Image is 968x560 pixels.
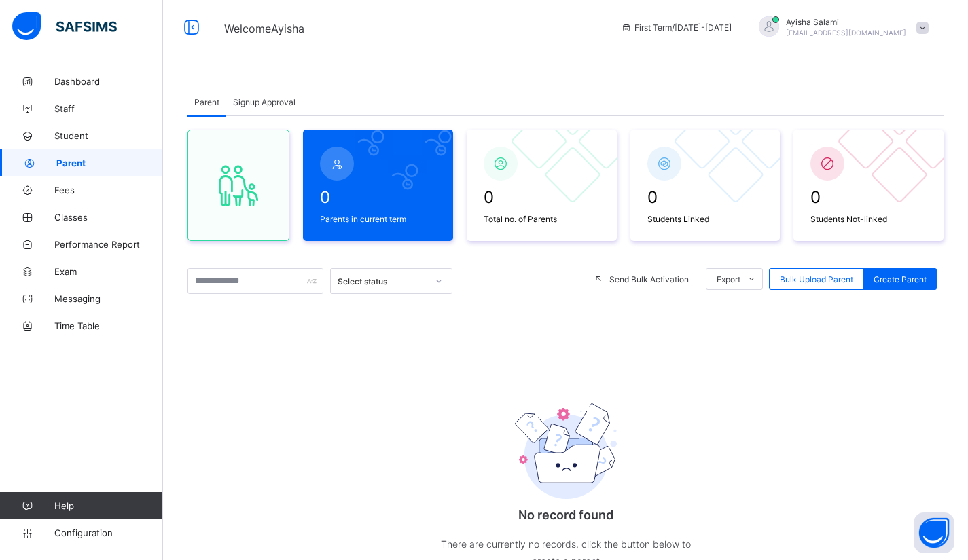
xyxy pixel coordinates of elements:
span: 0 [320,187,436,207]
span: 0 [810,187,927,207]
img: safsims [12,12,117,41]
span: Help [54,500,162,511]
div: AyishaSalami [745,16,935,39]
span: Parents in current term [320,214,436,224]
span: 0 [484,187,600,207]
span: Time Table [54,320,163,331]
span: [EMAIL_ADDRESS][DOMAIN_NAME] [786,29,906,37]
div: Select status [338,276,427,286]
span: Bulk Upload Parent [780,274,853,284]
span: Signup Approval [233,97,295,107]
span: Total no. of Parents [484,214,600,224]
button: Open asap [914,512,954,553]
span: Send Bulk Activation [609,274,689,284]
p: No record found [430,508,702,522]
span: Students Linked [647,214,764,224]
span: Student [54,130,163,141]
span: Staff [54,103,163,114]
span: Parent [56,157,163,168]
span: Export [717,274,740,284]
span: Exam [54,266,163,277]
span: Fees [54,185,163,195]
span: Messaging [54,293,163,304]
span: 0 [647,187,764,207]
span: Students Not-linked [810,214,927,224]
span: Create Parent [874,274,927,284]
span: Configuration [54,527,162,538]
span: Classes [54,212,163,223]
span: Dashboard [54,76,163,87]
span: Welcome Ayisha [224,22,304,35]
span: Parent [194,97,219,107]
span: Performance Report [54,239,163,250]
img: emptyFolder.c0dd6c77127a4b698b748a2c71dfa8de.svg [515,403,617,499]
span: session/term information [621,22,732,33]
span: Ayisha Salami [786,17,906,27]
